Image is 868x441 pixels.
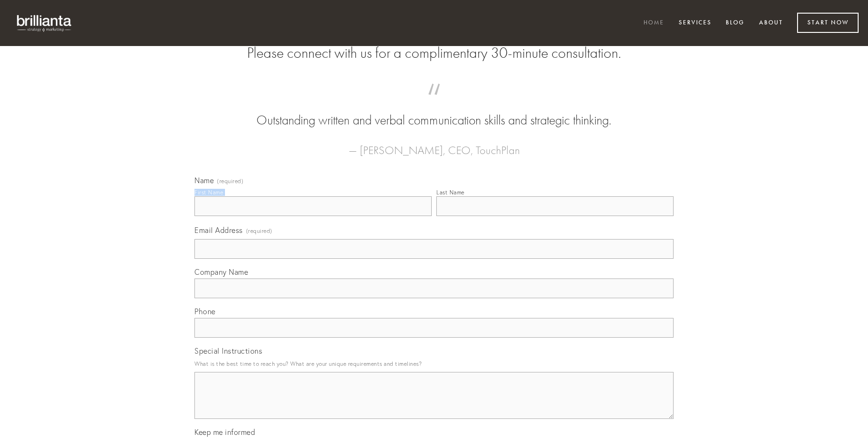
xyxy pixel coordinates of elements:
[194,189,223,196] div: First Name
[194,346,262,356] span: Special Instructions
[753,15,789,31] a: About
[194,307,216,316] span: Phone
[797,13,859,33] a: Start Now
[436,189,465,196] div: Last Name
[194,44,674,62] h2: Please connect with us for a complimentary 30-minute consultation.
[209,93,659,130] blockquote: Outstanding written and verbal communication skills and strategic thinking.
[194,357,674,370] p: What is the best time to reach you? What are your unique requirements and timelines?
[720,15,751,31] a: Blog
[637,15,670,31] a: Home
[246,224,272,237] span: (required)
[217,178,243,184] span: (required)
[209,93,659,111] span: “
[9,9,80,37] img: brillianta - research, strategy, marketing
[673,15,718,31] a: Services
[194,225,243,235] span: Email Address
[209,130,659,160] figcaption: — [PERSON_NAME], CEO, TouchPlan
[194,176,214,185] span: Name
[194,267,248,277] span: Company Name
[194,427,255,437] span: Keep me informed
